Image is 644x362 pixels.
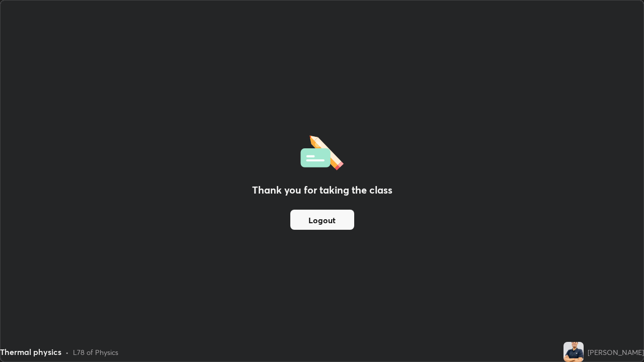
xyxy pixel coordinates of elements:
div: L78 of Physics [73,347,118,357]
img: offlineFeedback.1438e8b3.svg [300,132,344,170]
div: [PERSON_NAME] [588,347,644,357]
img: 293452b503a44fa99dac1fa007f125b3.jpg [563,342,584,362]
button: Logout [290,210,354,230]
div: • [65,347,69,357]
h2: Thank you for taking the class [252,183,392,198]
